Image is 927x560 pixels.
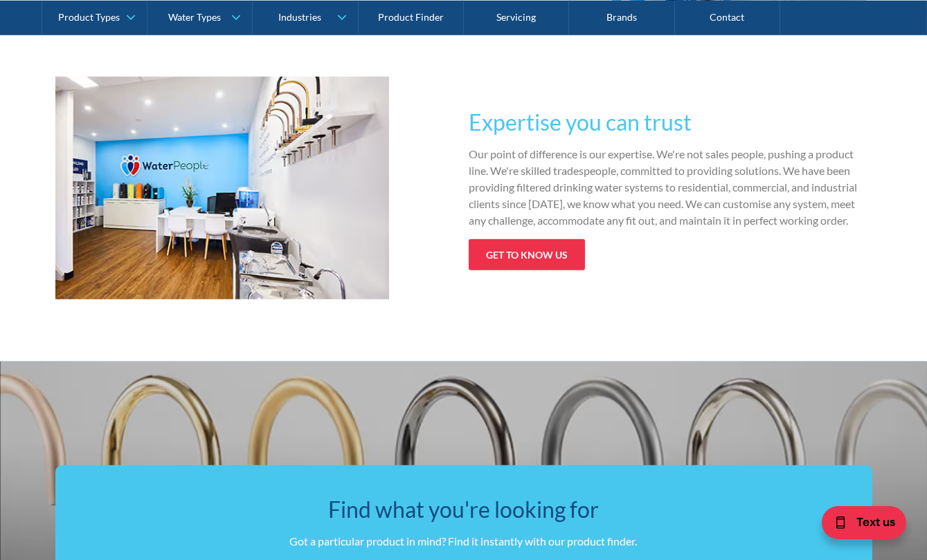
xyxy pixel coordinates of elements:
[469,146,872,229] p: Our point of difference is our expertise. We're not sales people, pushing a product line. We're s...
[83,533,845,550] p: Got a particular product in mind? Find it instantly with our product finder.
[168,11,221,23] div: Water Types
[469,106,872,139] h3: Expertise you can trust
[55,77,389,299] img: WaterPeople product showroom
[789,491,927,560] iframe: podium webchat widget bubble
[278,11,321,23] div: Industries
[58,11,120,23] div: Product Types
[83,493,845,526] h3: Find what you're looking for
[469,239,585,270] a: Get to know us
